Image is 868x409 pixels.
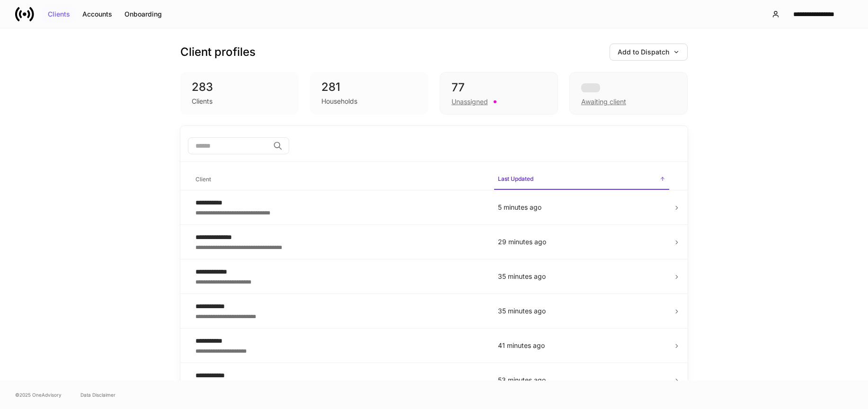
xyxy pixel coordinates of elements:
div: Awaiting client [569,72,688,115]
div: 283 [192,80,287,95]
a: Data Disclaimer [80,391,115,399]
div: Households [321,97,357,106]
div: Accounts [82,11,112,18]
div: 77 [452,80,546,95]
span: Last Updated [494,169,669,190]
p: 35 minutes ago [498,272,665,281]
span: © 2025 OneAdvisory [15,391,62,399]
button: Accounts [76,7,118,22]
div: Awaiting client [581,97,626,107]
p: 53 minutes ago [498,375,665,385]
div: Clients [48,11,70,18]
span: Client [192,170,487,189]
div: 281 [321,80,417,95]
h6: Client [195,175,211,184]
p: 5 minutes ago [498,203,665,212]
p: 35 minutes ago [498,306,665,316]
button: Clients [42,7,76,22]
h3: Client profiles [180,44,256,60]
button: Onboarding [118,7,168,22]
div: 77Unassigned [440,72,558,115]
h6: Last Updated [498,174,533,183]
div: Clients [192,97,213,106]
button: Add to Dispatch [610,44,688,61]
div: Add to Dispatch [618,49,680,55]
p: 29 minutes ago [498,237,665,247]
div: Unassigned [452,97,488,107]
div: Onboarding [124,11,162,18]
p: 41 minutes ago [498,341,665,350]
